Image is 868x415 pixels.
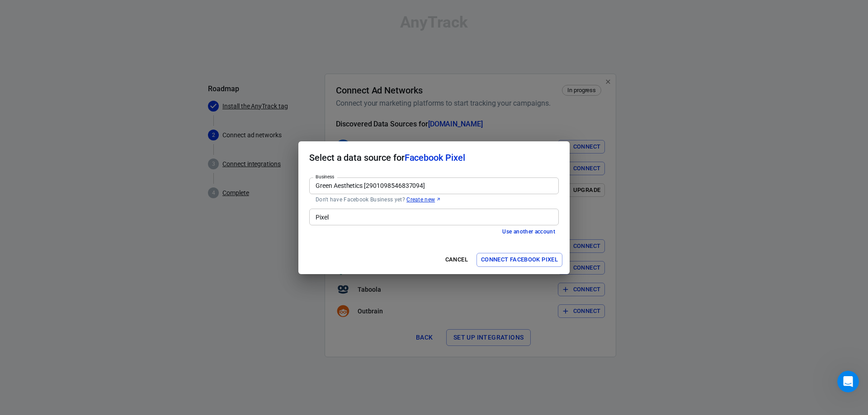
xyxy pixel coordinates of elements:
button: Use another account [499,227,559,237]
input: Type to search [312,180,555,191]
label: Business [316,173,335,180]
iframe: Intercom live chat [837,371,859,392]
button: Connect Facebook Pixel [476,253,562,267]
span: Facebook Pixel [405,152,465,163]
p: Don't have Facebook Business yet? [316,196,552,203]
input: Type to search [312,211,555,223]
h2: Select a data source for [298,141,570,174]
button: Cancel [442,253,471,267]
a: Create new [406,196,441,203]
